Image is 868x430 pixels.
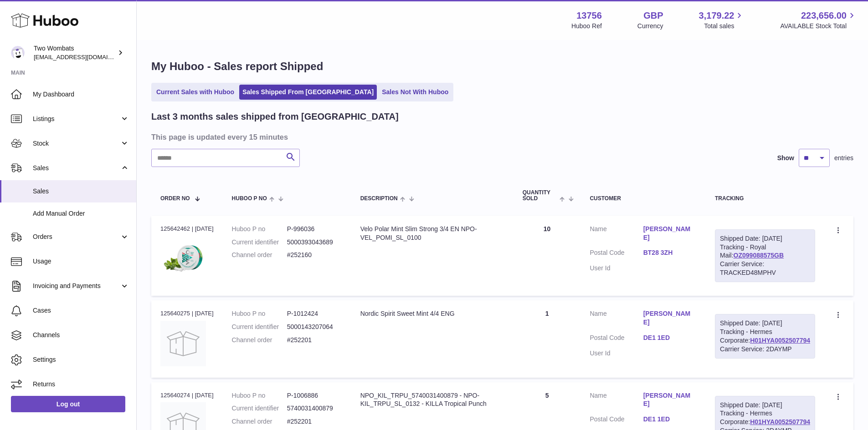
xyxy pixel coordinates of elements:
[160,196,190,202] span: Order No
[160,391,214,400] div: 125640274 | [DATE]
[287,417,342,426] dd: #252201
[151,132,851,142] h3: This page is updated every 15 minutes
[699,10,734,22] span: 3,179.22
[590,196,697,202] div: Customer
[720,260,810,277] div: Carrier Service: TRACKED48MPHV
[643,225,697,242] a: [PERSON_NAME]
[160,309,214,318] div: 125640275 | [DATE]
[287,225,342,233] dd: P-996036
[720,401,810,410] div: Shipped Date: [DATE]
[750,337,810,344] a: H01HYA0052507794
[514,300,581,377] td: 1
[643,334,697,342] a: DE1 1ED
[160,236,206,281] img: Velo_Polar_Mint_Slim_Strong_3_4_Nicotine_Pouches-5000393043689.webp
[734,252,784,259] a: OZ099088575GB
[33,90,129,99] span: My Dashboard
[637,22,663,30] div: Currency
[232,309,287,318] dt: Huboo P no
[571,22,602,30] div: Huboo Ref
[514,216,581,296] td: 10
[643,415,697,424] a: DE1 1ED
[777,154,794,162] label: Show
[643,309,697,327] a: [PERSON_NAME]
[360,196,398,202] span: Description
[33,331,129,339] span: Channels
[523,190,557,202] span: Quantity Sold
[33,306,129,315] span: Cases
[780,10,857,30] a: 223,656.00 AVAILABLE Stock Total
[287,309,342,318] dd: P-1012424
[33,380,129,389] span: Returns
[34,44,116,61] div: Two Wombats
[720,319,810,328] div: Shipped Date: [DATE]
[232,196,267,202] span: Huboo P no
[34,53,134,61] span: [EMAIL_ADDRESS][DOMAIN_NAME]
[33,282,120,290] span: Invoicing and Payments
[643,10,663,22] strong: GBP
[232,391,287,400] dt: Huboo P no
[232,323,287,331] dt: Current identifier
[834,154,853,162] span: entries
[780,22,857,30] span: AVAILABLE Stock Total
[801,10,847,22] span: 223,656.00
[232,404,287,413] dt: Current identifier
[151,111,399,123] h2: Last 3 months sales shipped from [GEOGRAPHIC_DATA]
[287,391,342,400] dd: P-1006886
[33,233,120,241] span: Orders
[287,323,342,331] dd: 5000143207064
[576,10,602,22] strong: 13756
[33,209,129,218] span: Add Manual Order
[590,248,643,259] dt: Postal Code
[704,22,745,30] span: Total sales
[33,164,120,172] span: Sales
[750,418,810,425] a: H01HYA0052507794
[232,251,287,259] dt: Channel order
[720,345,810,354] div: Carrier Service: 2DAYMP
[590,391,643,411] dt: Name
[11,396,125,412] a: Log out
[590,309,643,329] dt: Name
[287,336,342,344] dd: #252201
[643,248,697,257] a: BT28 3ZH
[33,187,129,196] span: Sales
[590,264,643,273] dt: User Id
[153,85,237,100] a: Current Sales with Huboo
[715,196,815,202] div: Tracking
[160,321,206,366] img: no-photo.jpg
[151,59,853,74] h1: My Huboo - Sales report Shipped
[590,415,643,426] dt: Postal Code
[239,85,377,100] a: Sales Shipped From [GEOGRAPHIC_DATA]
[11,46,25,60] img: internalAdmin-13756@internal.huboo.com
[33,257,129,266] span: Usage
[232,225,287,233] dt: Huboo P no
[715,229,815,282] div: Tracking - Royal Mail:
[232,238,287,247] dt: Current identifier
[590,349,643,358] dt: User Id
[720,234,810,243] div: Shipped Date: [DATE]
[232,336,287,344] dt: Channel order
[360,391,504,409] div: NPO_KIL_TRPU_5740031400879 - NPO-KIL_TRPU_SL_0132 - KILLA Tropical Punch
[33,355,129,364] span: Settings
[590,225,643,244] dt: Name
[360,225,504,242] div: Velo Polar Mint Slim Strong 3/4 EN NPO-VEL_POMI_SL_0100
[360,309,504,318] div: Nordic Spirit Sweet Mint 4/4 ENG
[287,251,342,259] dd: #252160
[715,314,815,359] div: Tracking - Hermes Corporate:
[232,417,287,426] dt: Channel order
[643,391,697,409] a: [PERSON_NAME]
[160,225,214,233] div: 125642462 | [DATE]
[590,334,643,344] dt: Postal Code
[33,139,120,148] span: Stock
[287,404,342,413] dd: 5740031400879
[379,85,452,100] a: Sales Not With Huboo
[699,10,745,30] a: 3,179.22 Total sales
[287,238,342,247] dd: 5000393043689
[33,115,120,123] span: Listings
